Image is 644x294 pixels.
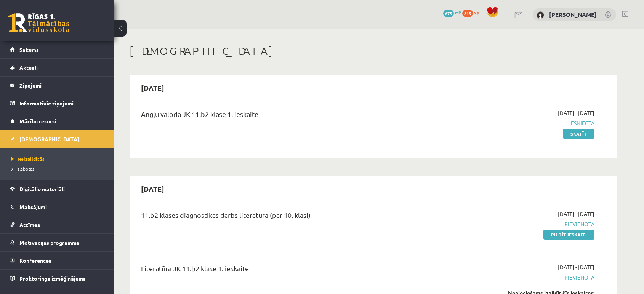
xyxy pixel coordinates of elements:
[19,257,51,264] span: Konferences
[451,273,594,281] span: Pievienota
[11,155,107,162] a: Neizpildītās
[10,112,105,130] a: Mācību resursi
[549,11,597,18] a: [PERSON_NAME]
[141,109,439,123] div: Angļu valoda JK 11.b2 klase 1. ieskaite
[141,263,439,277] div: Literatūra JK 11.b2 klase 1. ieskaite
[8,13,69,32] a: Rīgas 1. Tālmācības vidusskola
[563,129,594,139] a: Skatīt
[10,41,105,58] a: Sākums
[462,10,473,17] span: 815
[10,234,105,251] a: Motivācijas programma
[19,46,39,53] span: Sākums
[558,263,594,271] span: [DATE] - [DATE]
[19,275,86,282] span: Proktoringa izmēģinājums
[19,239,80,246] span: Motivācijas programma
[19,198,105,216] legend: Maksājumi
[130,45,617,58] h1: [DEMOGRAPHIC_DATA]
[19,77,105,94] legend: Ziņojumi
[19,185,65,192] span: Digitālie materiāli
[141,210,439,224] div: 11.b2 klases diagnostikas darbs literatūrā (par 10. klasi)
[443,10,461,16] a: 675 mP
[19,94,105,112] legend: Informatīvie ziņojumi
[10,180,105,198] a: Digitālie materiāli
[451,119,594,127] span: Iesniegta
[11,156,45,162] span: Neizpildītās
[11,166,34,172] span: Izlabotās
[11,165,107,172] a: Izlabotās
[10,59,105,76] a: Aktuāli
[462,10,483,16] a: 815 xp
[443,10,454,17] span: 675
[19,221,40,228] span: Atzīmes
[543,230,594,240] a: Pildīt ieskaiti
[19,64,38,71] span: Aktuāli
[133,180,172,198] h2: [DATE]
[10,130,105,148] a: [DEMOGRAPHIC_DATA]
[10,252,105,269] a: Konferences
[10,94,105,112] a: Informatīvie ziņojumi
[10,198,105,216] a: Maksājumi
[10,270,105,287] a: Proktoringa izmēģinājums
[19,118,56,125] span: Mācību resursi
[455,10,461,16] span: mP
[10,216,105,233] a: Atzīmes
[19,136,79,142] span: [DEMOGRAPHIC_DATA]
[537,11,544,19] img: Arnolds Mikuličs
[10,77,105,94] a: Ziņojumi
[558,109,594,117] span: [DATE] - [DATE]
[558,210,594,218] span: [DATE] - [DATE]
[133,79,172,97] h2: [DATE]
[474,10,479,16] span: xp
[451,220,594,228] span: Pievienota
